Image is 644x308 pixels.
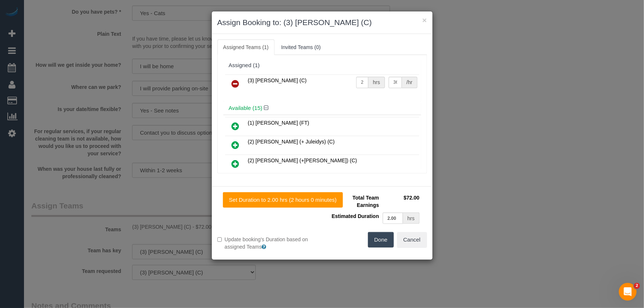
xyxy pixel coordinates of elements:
[634,283,640,289] span: 2
[217,237,222,242] input: Update booking's Duration based on assigned Teams
[229,105,416,111] h4: Available (15)
[332,213,379,219] span: Estimated Duration
[275,39,327,55] a: Invited Teams (0)
[217,236,317,250] label: Update booking's Duration based on assigned Teams
[248,139,335,145] span: (2) [PERSON_NAME] (+ Juleidys) (C)
[223,192,343,208] button: Set Duration to 2.00 hrs (2 hours 0 minutes)
[229,62,416,69] div: Assigned (1)
[397,232,427,248] button: Cancel
[381,192,421,211] td: $72.00
[328,192,381,211] td: Total Team Earnings
[403,212,419,224] div: hrs
[422,16,427,24] button: ×
[368,77,385,88] div: hrs
[217,39,275,55] a: Assigned Teams (1)
[619,283,637,301] iframe: Intercom live chat
[402,77,417,88] div: /hr
[248,120,309,126] span: (1) [PERSON_NAME] (FT)
[368,232,394,248] button: Done
[217,17,427,28] h3: Assign Booking to: (3) [PERSON_NAME] (C)
[248,77,307,83] span: (3) [PERSON_NAME] (C)
[248,158,357,163] span: (2) [PERSON_NAME] (+[PERSON_NAME]) (C)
